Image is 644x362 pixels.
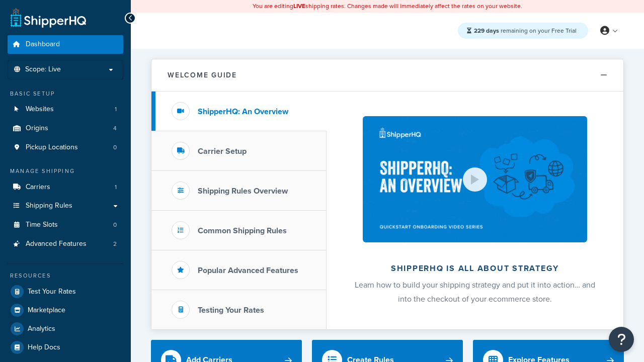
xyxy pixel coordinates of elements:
[198,147,247,156] h3: Carrier Setup
[8,216,123,234] li: Time Slots
[8,100,123,119] li: Websites
[293,2,305,11] b: LIVE
[26,221,58,229] span: Time Slots
[26,105,54,114] span: Websites
[8,338,123,356] a: Help Docs
[8,89,123,98] div: Basic Setup
[8,235,123,253] li: Advanced Features
[198,266,298,275] h3: Popular Advanced Features
[25,65,61,74] span: Scope: Live
[26,183,50,192] span: Carriers
[8,119,123,138] li: Origins
[28,325,55,333] span: Analytics
[113,240,117,248] span: 2
[474,26,499,35] strong: 229 days
[8,167,123,175] div: Manage Shipping
[8,138,123,157] a: Pickup Locations0
[8,320,123,338] a: Analytics
[168,71,237,79] h2: Welcome Guide
[8,178,123,197] a: Carriers1
[8,119,123,138] a: Origins4
[8,271,123,280] div: Resources
[28,343,60,352] span: Help Docs
[8,100,123,119] a: Websites1
[26,240,87,248] span: Advanced Features
[113,143,117,152] span: 0
[113,221,117,229] span: 0
[353,264,597,273] h2: ShipperHQ is all about strategy
[8,178,123,197] li: Carriers
[151,59,623,92] button: Welcome Guide
[355,279,595,305] span: Learn how to build your shipping strategy and put it into action… and into the checkout of your e...
[198,226,287,235] h3: Common Shipping Rules
[26,202,72,210] span: Shipping Rules
[115,183,117,192] span: 1
[8,283,123,301] a: Test Your Rates
[8,301,123,319] a: Marketplace
[115,105,117,114] span: 1
[113,124,117,133] span: 4
[198,107,288,116] h3: ShipperHQ: An Overview
[28,306,65,315] span: Marketplace
[8,235,123,253] a: Advanced Features2
[26,143,78,152] span: Pickup Locations
[198,306,264,315] h3: Testing Your Rates
[8,197,123,215] a: Shipping Rules
[26,40,60,49] span: Dashboard
[8,35,123,54] a: Dashboard
[28,288,76,296] span: Test Your Rates
[8,216,123,234] a: Time Slots0
[26,124,48,133] span: Origins
[198,187,288,196] h3: Shipping Rules Overview
[8,138,123,157] li: Pickup Locations
[474,26,577,35] span: remaining on your Free Trial
[609,327,634,352] button: Open Resource Center
[363,116,587,242] img: ShipperHQ is all about strategy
